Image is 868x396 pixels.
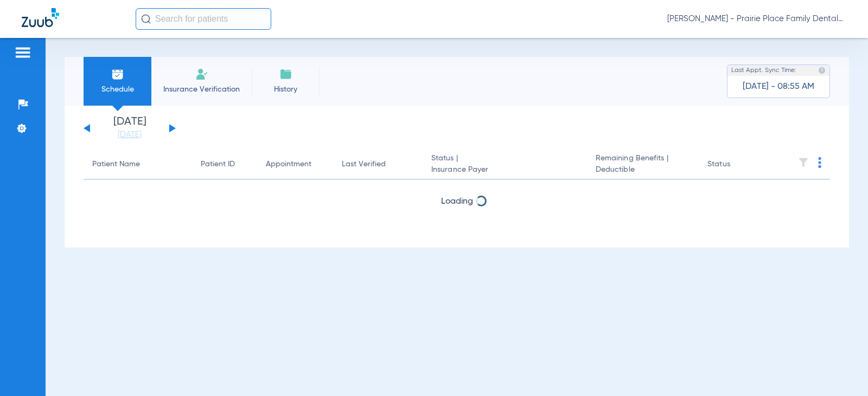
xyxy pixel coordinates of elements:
div: Appointment [266,159,311,170]
a: [DATE] [97,129,162,140]
th: Status [699,150,772,180]
span: Schedule [92,84,143,95]
img: Zuub Logo [22,8,59,27]
th: Status | [423,150,587,180]
span: Last Appt. Sync Time: [731,65,796,76]
span: [PERSON_NAME] - Prairie Place Family Dental [667,14,846,24]
span: Deductible [596,164,690,176]
img: Manual Insurance Verification [195,68,208,81]
img: Schedule [111,68,124,81]
img: Search Icon [141,14,151,24]
div: Last Verified [342,159,386,170]
span: Loading [441,197,473,206]
div: Patient Name [92,159,183,170]
span: [DATE] - 08:55 AM [743,81,814,92]
img: filter.svg [798,157,809,168]
span: Insurance Payer [431,164,578,176]
img: group-dot-blue.svg [818,157,821,168]
div: Patient ID [201,159,235,170]
span: History [260,84,311,95]
li: [DATE] [97,116,162,140]
input: Search for patients [136,8,271,30]
div: Appointment [266,159,324,170]
img: last sync help info [818,67,826,74]
div: Patient Name [92,159,140,170]
div: Patient ID [201,159,248,170]
img: History [279,68,292,81]
img: hamburger-icon [14,46,31,59]
div: Last Verified [342,159,414,170]
th: Remaining Benefits | [587,150,699,180]
span: Insurance Verification [159,84,244,95]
